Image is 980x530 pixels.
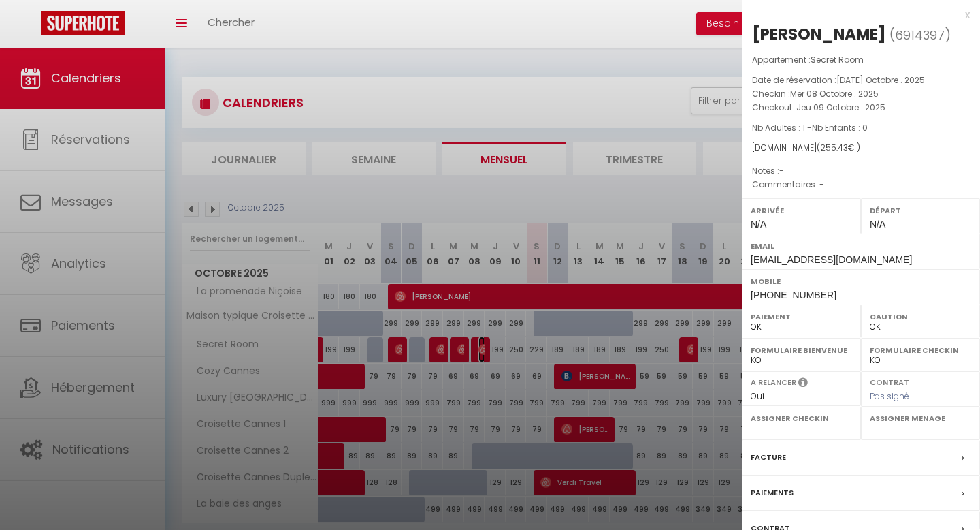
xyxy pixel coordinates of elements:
[811,54,864,65] span: Secret Room
[752,122,868,134] span: Nb Adultes : 1 -
[752,178,970,191] p: Commentaires :
[870,377,909,386] label: Contrat
[819,178,824,190] span: -
[751,377,796,388] label: A relancer
[798,377,808,392] i: Sélectionner OUI si vous souhaiter envoyer les séquences de messages post-checkout
[751,275,971,288] label: Mobile
[751,290,836,300] span: [PHONE_NUMBER]
[870,390,909,402] span: Pas signé
[889,25,951,44] span: ( )
[870,204,971,217] label: Départ
[751,310,852,324] label: Paiement
[751,219,766,230] span: N/A
[790,88,879,99] span: Mer 08 Octobre . 2025
[752,53,970,67] p: Appartement :
[751,254,912,265] span: [EMAIL_ADDRESS][DOMAIN_NAME]
[820,142,848,153] span: 255.43
[836,74,925,86] span: [DATE] Octobre . 2025
[752,87,970,101] p: Checkin :
[870,310,971,324] label: Caution
[742,7,970,23] div: x
[812,122,868,134] span: Nb Enfants : 0
[752,23,886,45] div: [PERSON_NAME]
[751,239,971,253] label: Email
[870,219,885,230] span: N/A
[895,27,945,44] span: 6914397
[751,343,852,357] label: Formulaire Bienvenue
[751,204,852,217] label: Arrivée
[751,486,794,500] label: Paiements
[796,102,885,113] span: Jeu 09 Octobre . 2025
[870,343,971,357] label: Formulaire Checkin
[751,411,852,425] label: Assigner Checkin
[870,411,971,425] label: Assigner Menage
[752,164,970,178] p: Notes :
[779,165,784,176] span: -
[751,450,786,465] label: Facture
[817,142,860,153] span: ( € )
[752,101,970,114] p: Checkout :
[752,74,970,87] p: Date de réservation :
[752,142,970,155] div: [DOMAIN_NAME]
